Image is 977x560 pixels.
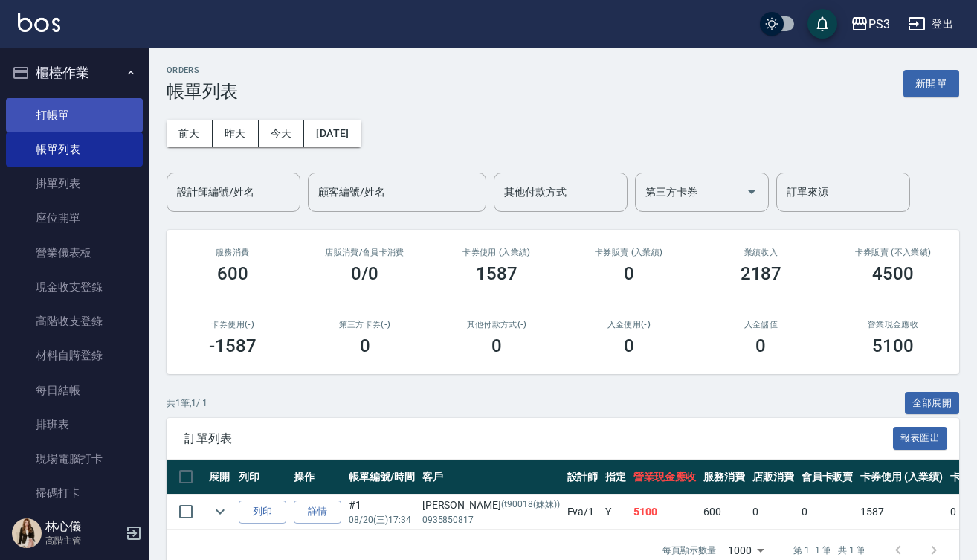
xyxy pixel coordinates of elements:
[167,120,213,147] button: 前天
[491,335,502,356] h3: 0
[6,98,143,132] a: 打帳單
[209,501,231,523] button: expand row
[419,460,564,495] th: 客戶
[713,320,810,329] h2: 入金儲值
[807,9,837,39] button: save
[602,460,630,495] th: 指定
[184,320,281,329] h2: 卡券使用(-)
[345,460,419,495] th: 帳單編號/時間
[239,501,286,524] button: 列印
[602,495,630,530] td: Y
[6,442,143,476] a: 現場電腦打卡
[857,460,947,495] th: 卡券使用 (入業績)
[45,519,121,534] h5: 林心儀
[903,70,959,97] button: 新開單
[6,270,143,304] a: 現金收支登錄
[422,498,560,513] div: [PERSON_NAME]
[845,9,896,39] button: PS3
[662,544,716,557] p: 每頁顯示數量
[713,248,810,257] h2: 業績收入
[6,132,143,167] a: 帳單列表
[749,460,798,495] th: 店販消費
[630,495,700,530] td: 5100
[6,201,143,235] a: 座位開單
[501,498,560,513] p: (t90018(妹妹))
[259,120,305,147] button: 今天
[798,495,857,530] td: 0
[184,248,281,257] h3: 服務消費
[349,513,415,527] p: 08/20 (三) 17:34
[304,120,361,147] button: [DATE]
[857,495,947,530] td: 1587
[630,460,700,495] th: 營業現金應收
[741,263,782,284] h3: 2187
[564,460,602,495] th: 設計師
[564,495,602,530] td: Eva /1
[317,248,413,257] h2: 店販消費 /會員卡消費
[345,495,419,530] td: #1
[893,431,948,445] a: 報表匯出
[872,335,914,356] h3: 5100
[902,10,959,38] button: 登出
[290,460,345,495] th: 操作
[184,431,893,446] span: 訂單列表
[360,335,370,356] h3: 0
[167,81,238,102] h3: 帳單列表
[798,460,857,495] th: 會員卡販賣
[624,335,634,356] h3: 0
[872,263,914,284] h3: 4500
[448,320,545,329] h2: 其他付款方式(-)
[12,518,42,548] img: Person
[6,338,143,373] a: 材料自購登錄
[6,54,143,92] button: 櫃檯作業
[209,335,257,356] h3: -1587
[213,120,259,147] button: 昨天
[167,396,207,410] p: 共 1 筆, 1 / 1
[700,495,749,530] td: 600
[581,248,677,257] h2: 卡券販賣 (入業績)
[740,180,764,204] button: Open
[217,263,248,284] h3: 600
[905,392,960,415] button: 全部展開
[422,513,560,527] p: 0935850817
[294,501,341,524] a: 詳情
[755,335,766,356] h3: 0
[793,544,865,557] p: 第 1–1 筆 共 1 筆
[749,495,798,530] td: 0
[700,460,749,495] th: 服務消費
[235,460,290,495] th: 列印
[845,320,941,329] h2: 營業現金應收
[624,263,634,284] h3: 0
[868,15,890,33] div: PS3
[581,320,677,329] h2: 入金使用(-)
[903,76,959,90] a: 新開單
[476,263,517,284] h3: 1587
[6,304,143,338] a: 高階收支登錄
[6,476,143,510] a: 掃碼打卡
[6,373,143,408] a: 每日結帳
[351,263,378,284] h3: 0/0
[6,236,143,270] a: 營業儀表板
[317,320,413,329] h2: 第三方卡券(-)
[893,427,948,450] button: 報表匯出
[845,248,941,257] h2: 卡券販賣 (不入業績)
[448,248,545,257] h2: 卡券使用 (入業績)
[45,534,121,547] p: 高階主管
[205,460,235,495] th: 展開
[18,13,60,32] img: Logo
[167,65,238,75] h2: ORDERS
[6,408,143,442] a: 排班表
[6,167,143,201] a: 掛單列表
